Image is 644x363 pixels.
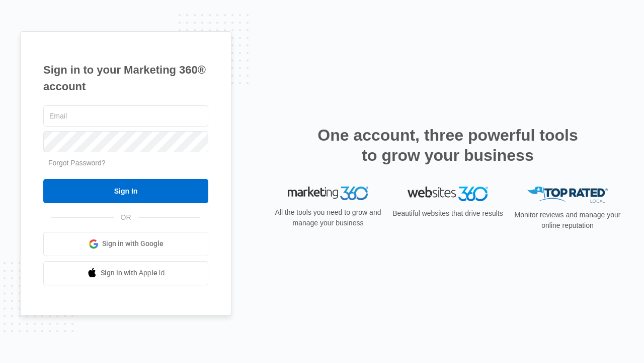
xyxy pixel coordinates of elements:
[511,210,624,231] p: Monitor reviews and manage your online reputation
[101,268,165,278] span: Sign in with Apple Id
[114,212,138,223] span: OR
[288,187,368,201] img: Marketing 360
[43,105,208,127] input: Email
[408,187,488,201] img: Websites 360
[43,261,208,285] a: Sign in with Apple Id
[314,125,581,165] h2: One account, three powerful tools to grow your business
[272,207,384,228] p: All the tools you need to grow and manage your business
[48,159,106,167] a: Forgot Password?
[43,232,208,256] a: Sign in with Google
[527,187,608,203] img: Top Rated Local
[102,238,164,249] span: Sign in with Google
[391,208,504,219] p: Beautiful websites that drive results
[43,62,208,95] h1: Sign in to your Marketing 360® account
[43,179,208,203] input: Sign In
